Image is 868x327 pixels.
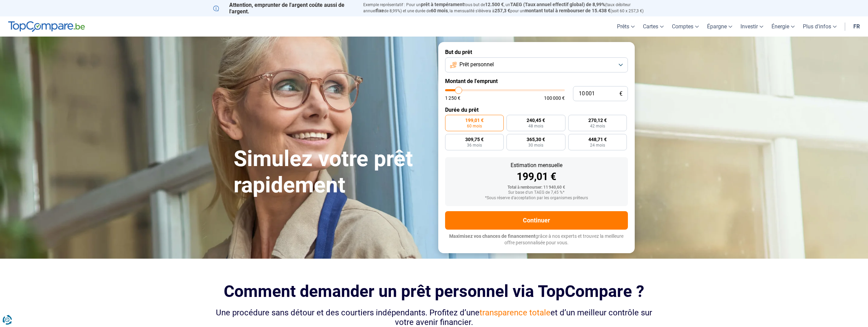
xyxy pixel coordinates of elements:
div: 199,01 € [451,172,622,182]
label: Montant de l'emprunt [445,78,628,84]
span: 30 mois [528,143,543,147]
a: Cartes [639,16,668,37]
div: Estimation mensuelle [451,163,622,168]
span: 240,45 € [527,118,545,123]
span: 42 mois [590,124,605,128]
a: Comptes [668,16,703,37]
a: Investir [736,16,767,37]
a: Épargne [703,16,736,37]
button: Prêt personnel [445,57,628,72]
span: fixe [376,8,384,13]
span: Prêt personnel [459,61,494,68]
label: Durée du prêt [445,107,628,113]
span: Maximisez vos chances de financement [449,233,535,239]
a: Prêts [613,16,639,37]
img: TopCompare [8,21,85,32]
p: grâce à nos experts et trouvez la meilleure offre personnalisée pour vous. [445,233,628,246]
span: 257,3 € [495,8,510,13]
a: fr [849,16,864,37]
span: 199,01 € [465,118,484,123]
span: prêt à tempérament [421,2,464,7]
span: € [619,91,622,97]
span: 36 mois [467,143,482,147]
div: Sur base d'un TAEG de 7,45 %* [451,190,622,195]
a: Plus d'infos [799,16,841,37]
span: 60 mois [431,8,448,13]
span: 12.500 € [485,2,504,7]
span: montant total à rembourser de 15.438 € [525,8,610,13]
h2: Comment demander un prêt personnel via TopCompare ? [213,282,655,301]
span: 48 mois [528,124,543,128]
h1: Simulez votre prêt rapidement [234,146,430,199]
div: Total à rembourser: 11 940,60 € [451,185,622,190]
label: But du prêt [445,49,628,55]
span: 1 250 € [445,96,460,100]
a: Énergie [767,16,799,37]
span: 60 mois [467,124,482,128]
span: TAEG (Taux annuel effectif global) de 8,99% [510,2,605,7]
button: Continuer [445,211,628,230]
p: Exemple représentatif : Pour un tous but de , un (taux débiteur annuel de 8,99%) et une durée de ... [363,2,655,14]
span: 365,30 € [527,137,545,142]
p: Attention, emprunter de l'argent coûte aussi de l'argent. [213,2,355,15]
span: 24 mois [590,143,605,147]
span: 448,71 € [588,137,607,142]
span: 270,12 € [588,118,607,123]
span: 309,75 € [465,137,484,142]
span: transparence totale [480,308,550,317]
div: *Sous réserve d'acceptation par les organismes prêteurs [451,196,622,201]
span: 100 000 € [544,96,565,100]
